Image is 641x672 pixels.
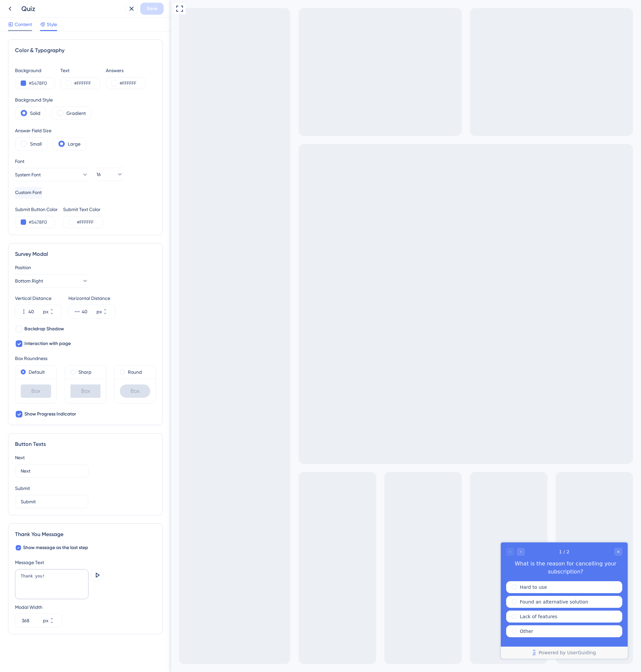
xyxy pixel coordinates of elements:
div: Button Texts [15,440,156,448]
div: Submit [15,484,156,492]
div: px [96,308,102,316]
span: 16 [96,170,101,178]
div: px [43,617,48,625]
button: px [50,614,62,621]
button: 16 [96,168,123,181]
button: Custom Font [15,187,42,199]
button: px [50,312,62,318]
label: Small [30,140,42,148]
button: px [103,312,115,318]
span: Show message as the last step [23,544,88,552]
div: Box [120,384,150,398]
button: px [50,621,62,627]
div: Quiz [21,4,123,13]
input: Type the value [21,467,83,475]
span: Show Progress Indicator [24,410,76,418]
button: System Font [15,168,88,181]
button: Bottom Right [15,274,88,288]
input: Type the value [21,498,83,505]
div: px [43,308,48,316]
div: Position [15,264,156,272]
div: Modal Width [15,603,62,611]
span: System Font [15,171,41,179]
div: Answer Field Size [15,127,86,135]
div: Box [21,384,51,398]
div: Background Style [15,96,91,104]
div: Answers [106,66,146,74]
div: Submit Button Color [15,205,58,213]
div: Next [15,454,156,462]
div: Message Text [15,558,156,566]
input: px [82,308,95,316]
div: Color & Typography [15,46,156,54]
span: Backdrop Shadow [24,325,64,333]
button: px [103,305,115,312]
div: Box [70,384,101,398]
span: Bottom Right [15,277,43,285]
label: Default [29,368,45,376]
div: Box Roundness [15,354,156,362]
input: px [28,308,42,316]
button: Save [140,3,164,15]
span: Content [15,20,32,28]
label: Round [128,368,142,376]
span: Interaction with page [24,340,71,348]
label: Sharp [78,368,91,376]
span: Save [147,5,157,13]
div: Thank You Message [15,530,156,538]
div: Survey Modal [15,250,156,258]
div: Font [15,157,88,165]
div: Background [15,66,55,74]
div: Submit Text Color [63,205,103,213]
input: px [22,617,42,625]
div: Vertical Distance [15,294,62,302]
label: Solid [30,109,40,117]
button: px [50,305,62,312]
span: Custom Font [15,189,42,197]
iframe: UserGuiding Survey [330,542,457,659]
textarea: Thank you! [15,569,88,599]
div: Horizontal Distance [68,294,115,302]
div: Text [60,66,100,74]
label: Large [68,140,80,148]
span: Style [47,20,57,28]
label: Gradient [66,109,86,117]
